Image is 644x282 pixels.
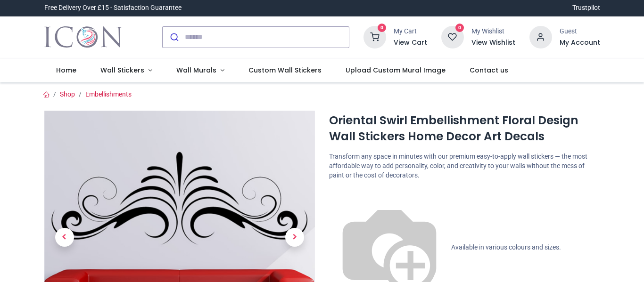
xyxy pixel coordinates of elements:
span: Upload Custom Mural Image [346,65,446,75]
div: My Wishlist [471,27,515,36]
span: Custom Wall Stickers [248,65,322,75]
a: Trustpilot [572,3,600,13]
div: Free Delivery Over £15 - Satisfaction Guarantee [44,3,182,13]
a: My Account [560,38,600,48]
a: Embellishments [85,90,132,98]
p: Transform any space in minutes with our premium easy-to-apply wall stickers — the most affordable... [329,152,600,180]
span: Previous [55,228,74,247]
span: Contact us [470,65,508,75]
a: View Wishlist [471,38,515,48]
a: Logo of Icon Wall Stickers [44,24,122,50]
button: Submit [163,27,185,48]
a: Shop [60,90,75,98]
span: Wall Murals [176,65,216,75]
h1: Oriental Swirl Embellishment Floral Design Wall Stickers Home Decor Art Decals [329,113,600,145]
div: Guest [560,27,600,36]
span: Next [285,228,304,247]
span: Home [56,65,76,75]
a: 0 [441,32,464,40]
sup: 0 [378,24,387,32]
span: Wall Stickers [100,65,144,75]
sup: 0 [455,24,464,32]
div: My Cart [394,27,427,36]
a: View Cart [394,38,427,48]
img: Icon Wall Stickers [44,24,122,50]
a: 0 [363,32,386,40]
span: Available in various colours and sizes. [451,243,561,251]
a: Wall Murals [164,58,236,83]
a: Wall Stickers [89,58,165,83]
